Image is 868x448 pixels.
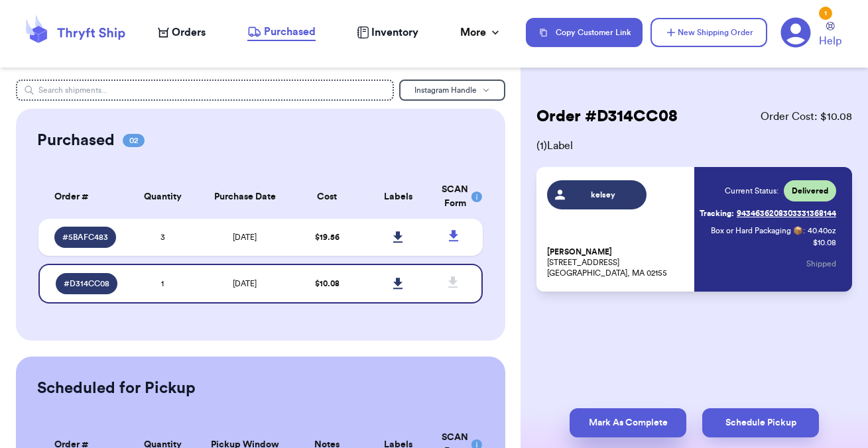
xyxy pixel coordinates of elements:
button: New Shipping Order [651,18,767,47]
span: Instagram Handle [414,86,477,94]
span: Orders [172,25,206,40]
span: 40.40 oz [808,225,836,236]
span: [PERSON_NAME] [547,247,612,257]
span: 02 [123,134,145,147]
span: # 5BAFC483 [62,232,108,243]
th: Labels [363,175,434,219]
th: Purchase Date [198,175,292,219]
span: [DATE] [233,280,257,288]
span: kelsey [572,190,635,200]
span: 3 [160,233,165,241]
th: Order # [38,175,127,219]
p: [STREET_ADDRESS] [GEOGRAPHIC_DATA], MA 02155 [547,247,686,278]
a: 1 [780,17,811,48]
button: Shipped [806,249,836,278]
button: Instagram Handle [399,80,505,101]
span: Delivered [792,186,828,196]
th: Cost [292,175,363,219]
span: ( 1 ) Label [536,138,852,154]
span: $ 19.56 [315,233,340,241]
span: : [803,225,805,236]
span: 1 [161,280,164,288]
span: Purchased [264,24,316,40]
button: Schedule Pickup [702,408,819,437]
span: Inventory [371,25,418,40]
span: Tracking: [700,208,734,219]
span: $ 10.08 [315,280,340,288]
h2: Scheduled for Pickup [37,378,196,399]
a: Inventory [357,25,418,40]
input: Search shipments... [16,80,394,101]
a: Purchased [247,24,316,41]
span: [DATE] [233,233,257,241]
span: Box or Hard Packaging 📦 [711,227,803,235]
span: # D314CC08 [64,278,109,289]
span: Order Cost: $ 10.08 [761,109,852,125]
a: Tracking:9434636208303331368144 [700,203,836,224]
a: Help [819,22,841,49]
h2: Purchased [37,130,115,151]
button: Mark As Complete [570,408,686,437]
th: Quantity [127,175,198,219]
div: SCAN Form [442,183,467,211]
span: Help [819,33,841,49]
a: Orders [158,25,206,40]
div: More [460,25,502,40]
h2: Order # D314CC08 [536,106,678,127]
div: 1 [819,7,832,20]
button: Copy Customer Link [526,18,643,47]
p: $ 10.08 [813,237,836,248]
span: Current Status: [725,186,778,196]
